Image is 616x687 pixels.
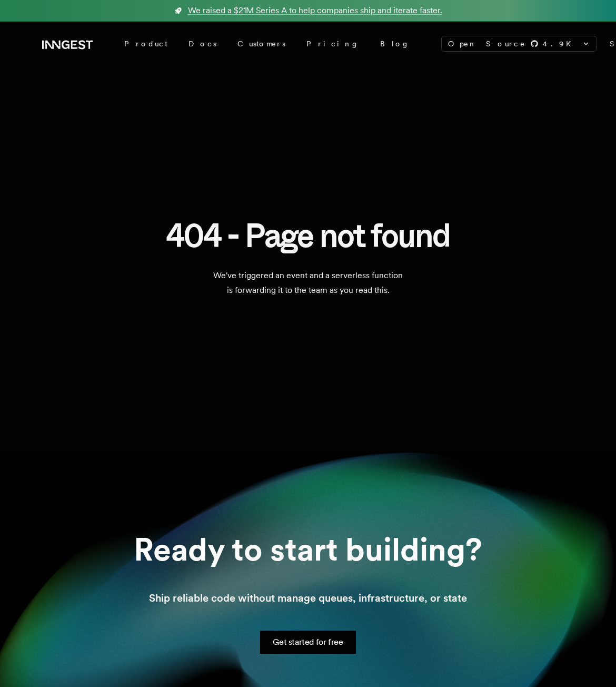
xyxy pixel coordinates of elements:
a: Customers [227,34,296,53]
h1: 404 - Page not found [166,218,450,253]
a: Blog [370,34,420,53]
a: Docs [178,34,227,53]
span: Open Source [448,38,526,49]
div: Product [114,34,178,53]
h2: Ready to start building? [134,534,482,565]
span: We raised a $21M Series A to help companies ship and iterate faster. [188,4,442,17]
a: Pricing [296,34,370,53]
a: Get started for free [260,631,355,654]
p: Ship reliable code without manage queues, infrastructure, or state [149,591,467,605]
span: 4.9 K [543,38,578,49]
p: We've triggered an event and a serverless function is forwarding it to the team as you read this. [156,268,460,298]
